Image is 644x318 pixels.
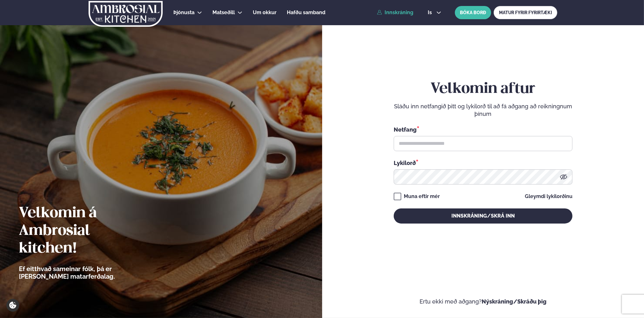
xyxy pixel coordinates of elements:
[525,194,572,199] a: Gleymdi lykilorðinu
[212,9,235,15] span: Matseðill
[428,10,434,15] span: is
[423,10,446,15] button: is
[287,9,325,15] span: Hafðu samband
[341,298,625,305] p: Ertu ekki með aðgang?
[394,208,572,224] button: Innskráning/Skrá inn
[494,6,557,19] a: MATUR FYRIR FYRIRTÆKI
[455,6,491,19] button: BÓKA BORÐ
[394,125,572,133] div: Netfang
[173,9,194,16] a: Þjónusta
[394,103,572,118] p: Sláðu inn netfangið þitt og lykilorð til að fá aðgang að reikningnum þínum
[394,80,572,98] h2: Velkomin aftur
[377,10,413,15] a: Innskráning
[88,1,163,27] img: logo
[6,299,19,312] a: Cookie settings
[253,9,276,15] span: Um okkur
[19,265,150,280] p: Ef eitthvað sameinar fólk, þá er [PERSON_NAME] matarferðalag.
[287,9,325,16] a: Hafðu samband
[394,159,572,167] div: Lykilorð
[212,9,235,16] a: Matseðill
[173,9,194,15] span: Þjónusta
[482,298,547,305] a: Nýskráning/Skráðu þig
[19,205,150,258] h2: Velkomin á Ambrosial kitchen!
[253,9,276,16] a: Um okkur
